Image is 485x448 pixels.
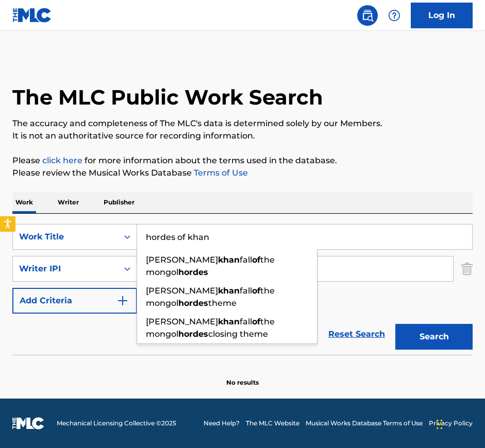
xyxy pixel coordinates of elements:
a: Log In [411,3,473,28]
button: Search [395,324,473,350]
span: [PERSON_NAME] [146,255,218,265]
iframe: Chat Widget [433,399,485,448]
a: Public Search [357,5,378,26]
p: Please review the Musical Works Database [12,167,473,179]
a: Terms of Use [192,168,248,178]
span: fall [240,286,252,296]
strong: hordes [178,298,208,308]
span: [PERSON_NAME] [146,286,218,296]
img: search [361,9,374,22]
p: No results [226,366,259,387]
p: It is not an authoritative source for recording information. [12,130,473,142]
div: Work Title [19,231,112,243]
div: Drag [437,409,443,440]
a: Need Help? [204,419,240,428]
button: Add Criteria [12,288,137,314]
span: closing theme [208,329,268,339]
p: Please for more information about the terms used in the database. [12,154,473,167]
form: Search Form [12,224,473,355]
img: 9d2ae6d4665cec9f34b9.svg [116,295,129,307]
strong: hordes [178,267,208,277]
strong: of [252,255,260,265]
p: Writer [55,192,82,213]
img: MLC Logo [12,8,52,23]
a: click here [42,156,82,165]
img: help [388,9,400,22]
div: Writer IPI [19,263,112,275]
span: fall [240,317,252,326]
span: fall [240,255,252,265]
strong: hordes [178,329,208,339]
a: Musical Works Database Terms of Use [306,419,423,428]
strong: of [252,317,260,326]
img: logo [12,417,44,429]
span: [PERSON_NAME] [146,317,218,326]
strong: khan [218,255,240,265]
a: Reset Search [323,323,390,346]
p: Publisher [101,192,138,213]
h1: The MLC Public Work Search [12,84,323,110]
strong: khan [218,317,240,326]
strong: of [252,286,260,296]
div: Help [384,5,405,26]
a: Privacy Policy [429,419,473,428]
span: Mechanical Licensing Collective © 2025 [57,419,176,428]
span: theme [208,298,237,308]
img: Delete Criterion [461,256,473,282]
strong: khan [218,286,240,296]
p: The accuracy and completeness of The MLC's data is determined solely by our Members. [12,117,473,130]
p: Work [12,192,36,213]
a: The MLC Website [246,419,299,428]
